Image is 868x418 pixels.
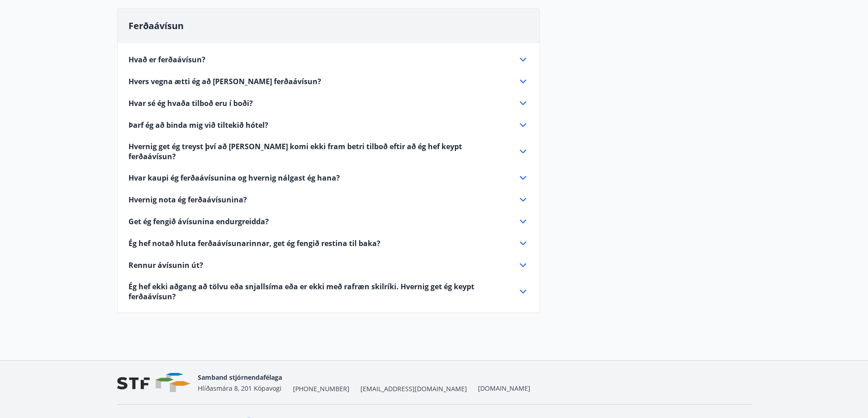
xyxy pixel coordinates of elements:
div: Get ég fengið ávísunina endurgreidda? [128,216,529,227]
span: Rennur ávísunin út? [128,260,203,270]
div: Ég hef ekki aðgang að tölvu eða snjallsíma eða er ekki með rafræn skilríki. Hvernig get ég keypt ... [128,282,529,302]
div: Hvar sé ég hvaða tilboð eru í boði? [128,98,529,109]
span: Þarf ég að binda mig við tiltekið hótel? [128,120,268,130]
div: Hvar kaupi ég ferðaávísunina og hvernig nálgast ég hana? [128,172,529,183]
span: Hvað er ferðaávísun? [128,55,205,65]
a: [DOMAIN_NAME] [478,384,530,393]
span: Ferðaávísun [128,20,184,32]
div: Hvað er ferðaávísun? [128,54,529,65]
span: [EMAIL_ADDRESS][DOMAIN_NAME] [360,384,467,393]
span: Hvernig nota ég ferðaávísunina? [128,195,247,205]
span: Hvers vegna ætti ég að [PERSON_NAME] ferðaávísun? [128,76,321,86]
div: Ég hef notað hluta ferðaávísunarinnar, get ég fengið restina til baka? [128,238,529,249]
span: Hlíðasmára 8, 201 Kópavogi [198,384,282,393]
span: [PHONE_NUMBER] [293,384,349,393]
span: Hvar kaupi ég ferðaávísunina og hvernig nálgast ég hana? [128,173,340,183]
span: Hvar sé ég hvaða tilboð eru í boði? [128,98,253,108]
span: Ég hef ekki aðgang að tölvu eða snjallsíma eða er ekki með rafræn skilríki. Hvernig get ég keypt ... [128,282,507,302]
span: Hvernig get ég treyst því að [PERSON_NAME] komi ekki fram betri tilboð eftir að ég hef keypt ferð... [128,141,507,161]
div: Rennur ávísunin út? [128,260,529,271]
div: Hvernig get ég treyst því að [PERSON_NAME] komi ekki fram betri tilboð eftir að ég hef keypt ferð... [128,141,529,161]
div: Hvernig nota ég ferðaávísunina? [128,194,529,205]
span: Get ég fengið ávísunina endurgreidda? [128,217,269,227]
div: Þarf ég að binda mig við tiltekið hótel? [128,120,529,131]
div: Hvers vegna ætti ég að [PERSON_NAME] ferðaávísun? [128,76,529,87]
span: Samband stjórnendafélaga [198,373,282,382]
img: vjCaq2fThgY3EUYqSgpjEiBg6WP39ov69hlhuPVN.png [117,373,190,393]
span: Ég hef notað hluta ferðaávísunarinnar, get ég fengið restina til baka? [128,238,380,248]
